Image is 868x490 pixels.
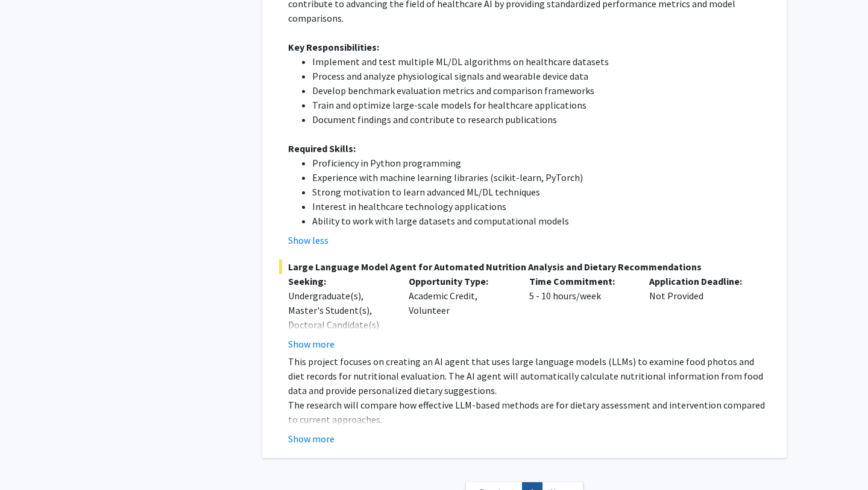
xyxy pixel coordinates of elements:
div: Undergraduate(s), Master's Student(s), Doctoral Candidate(s) (PhD, MD, DMD, PharmD, etc.) [288,288,391,361]
li: Proficiency in Python programming [312,156,770,170]
p: Time Commitment: [529,274,632,288]
li: Interest in healthcare technology applications [312,199,770,214]
strong: Required Skills: [288,142,356,154]
span: Large Language Model Agent for Automated Nutrition Analysis and Dietary Recommendations [279,259,770,274]
button: Show more [288,431,335,446]
button: Show less [288,233,329,247]
p: Application Deadline: [649,274,752,288]
p: Opportunity Type: [409,274,511,288]
div: 5 - 10 hours/week [520,274,641,351]
li: Experience with machine learning libraries (scikit-learn, PyTorch) [312,170,770,185]
li: Develop benchmark evaluation metrics and comparison frameworks [312,83,770,98]
li: Implement and test multiple ML/DL algorithms on healthcare datasets [312,54,770,69]
p: The research will compare how effective LLM-based methods are for dietary assessment and interven... [288,398,770,427]
li: Strong motivation to learn advanced ML/DL techniques [312,185,770,199]
iframe: Chat [9,436,51,481]
li: Train and optimize large-scale models for healthcare applications [312,98,770,112]
div: Not Provided [640,274,761,351]
p: Seeking: [288,274,391,288]
button: Show more [288,337,335,351]
li: Process and analyze physiological signals and wearable device data [312,69,770,83]
div: Academic Credit, Volunteer [400,274,520,351]
li: Ability to work with large datasets and computational models [312,214,770,228]
p: This project focuses on creating an AI agent that uses large language models (LLMs) to examine fo... [288,354,770,398]
strong: Key Responsibilities: [288,41,379,53]
li: Document findings and contribute to research publications [312,112,770,127]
